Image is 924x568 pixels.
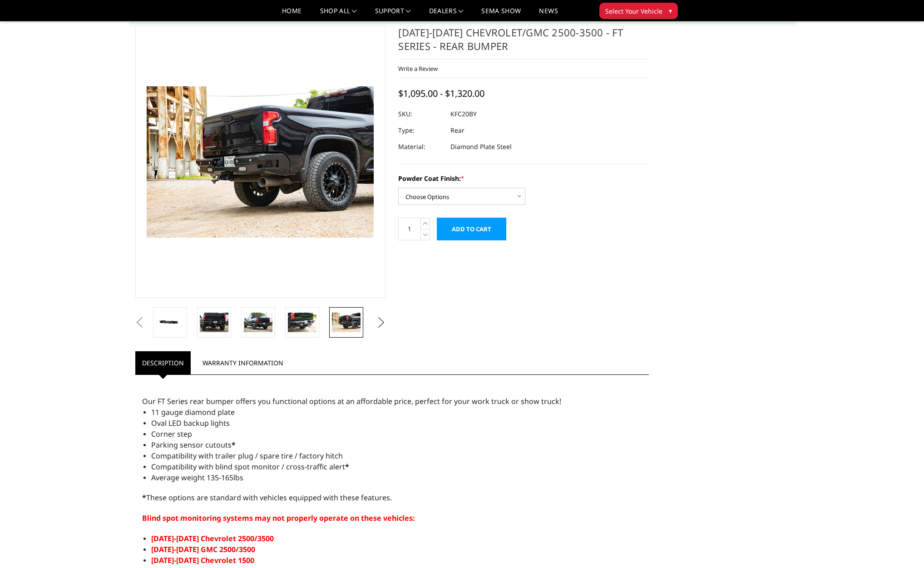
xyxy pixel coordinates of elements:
a: shop all [320,8,357,21]
a: SEMA Show [481,8,521,21]
dt: Material: [398,139,444,155]
span: Select Your Vehicle [605,6,662,16]
span: Blind spot monitoring systems may not properly operate on these vehicles: [142,513,415,523]
img: 2020-2025 Chevrolet/GMC 2500-3500 - FT Series - Rear Bumper [332,313,361,332]
dd: Rear [450,122,464,139]
a: Home [282,8,301,21]
iframe: Chat Widget [879,524,924,568]
button: Next [374,316,388,329]
span: [DATE]-[DATE] GMC 2500/3500 [151,544,255,554]
a: Support [375,8,411,21]
a: Dealers [429,8,464,21]
span: These options are standard with vehicles equipped with these features. [142,493,392,503]
span: $1,095.00 - $1,320.00 [398,87,484,100]
span: Our FT Series rear bumper offers you functional options at an affordable price, perfect for your ... [142,396,561,406]
span: ▾ [669,6,672,15]
a: Description [135,351,191,374]
label: Powder Coat Finish: [398,174,649,183]
button: Previous [133,316,147,329]
h1: [DATE]-[DATE] Chevrolet/GMC 2500-3500 - FT Series - Rear Bumper [398,25,649,60]
span: [DATE]-[DATE] Chevrolet 2500/3500 [151,533,274,543]
input: Add to Cart [437,218,506,240]
img: 2020-2025 Chevrolet/GMC 2500-3500 - FT Series - Rear Bumper [288,313,316,332]
dd: Diamond Plate Steel [450,139,512,155]
span: Corner step [151,429,192,439]
button: Select Your Vehicle [599,3,678,19]
dt: Type: [398,122,444,139]
img: 2020-2025 Chevrolet/GMC 2500-3500 - FT Series - Rear Bumper [244,313,272,332]
span: Parking sensor cutouts [151,440,236,450]
span: Compatibility with trailer plug / spare tire / factory hitch [151,451,343,461]
span: Oval LED backup lights [151,418,230,428]
a: Warranty Information [196,351,290,374]
a: 2020-2025 Chevrolet/GMC 2500-3500 - FT Series - Rear Bumper [135,25,386,298]
dt: SKU: [398,106,444,122]
span: Compatibility with blind spot monitor / cross-traffic alert [151,462,349,472]
span: [DATE]-[DATE] Chevrolet 1500 [151,555,254,565]
a: Write a Review [398,65,438,73]
a: News [539,8,558,21]
span: Average weight 135-165lbs [151,473,243,483]
span: 11 gauge diamond plate [151,407,235,417]
dd: KFC20BY [450,106,477,122]
img: 2020-2025 Chevrolet/GMC 2500-3500 - FT Series - Rear Bumper [200,313,228,332]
